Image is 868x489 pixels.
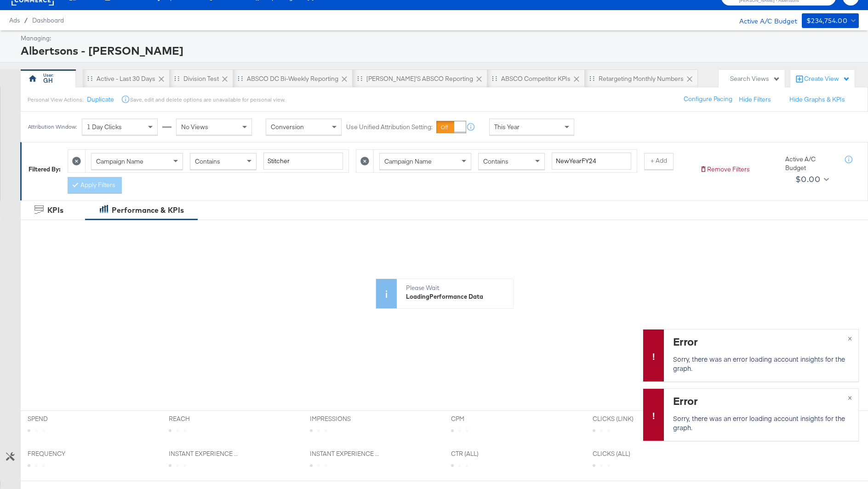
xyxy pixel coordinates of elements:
[169,415,238,423] span: REACH
[730,13,797,27] div: Active A/C Budget
[593,449,662,458] span: CLICKS (ALL)
[174,76,179,81] div: Drag to reorder tab
[28,96,83,103] div: Personal View Actions:
[494,123,520,131] span: This Year
[97,74,155,83] div: Active - Last 30 Days
[451,415,520,423] span: CPM
[271,123,304,131] span: Conversion
[310,449,379,458] span: INSTANT EXPERIENCE VIEW TIME
[357,76,362,81] div: Drag to reorder tab
[599,74,684,83] div: Retargeting Monthly Numbers
[43,76,53,85] div: GH
[673,393,847,409] div: Error
[247,74,338,83] div: ABSCO DC Bi-Weekly Reporting
[483,157,508,165] span: Contains
[96,157,143,165] span: Campaign Name
[848,392,852,402] span: ×
[366,74,473,83] div: [PERSON_NAME]'s ABSCO Reporting
[841,330,858,346] button: ×
[130,96,285,103] div: Save, edit and delete options are unavailable for personal view.
[28,449,97,458] span: FREQUENCY
[21,43,857,58] div: Albertsons - [PERSON_NAME]
[87,76,92,81] div: Drag to reorder tab
[785,155,836,172] div: Active A/C Budget
[673,334,847,349] div: Error
[238,76,243,81] div: Drag to reorder tab
[263,153,343,170] input: Enter a search term
[20,17,32,24] span: /
[848,332,852,343] span: ×
[310,415,379,423] span: IMPRESSIONS
[492,76,497,81] div: Drag to reorder tab
[87,95,114,104] button: Duplicate
[673,414,847,432] p: Sorry, there was an error loading account insights for the graph.
[730,74,780,83] div: Search Views
[700,165,750,174] button: Remove Filters
[501,74,571,83] div: ABSCO Competitor KPIs
[802,13,859,28] button: $234,754.00
[789,95,845,104] button: Hide Graphs & KPIs
[806,15,847,27] div: $234,754.00
[28,124,77,130] div: Attribution Window:
[792,172,831,187] button: $0.00
[739,95,771,104] button: Hide Filters
[673,354,847,373] p: Sorry, there was an error loading account insights for the graph.
[47,205,63,216] div: KPIs
[795,172,820,186] div: $0.00
[29,165,61,174] div: Filtered By:
[195,157,220,165] span: Contains
[346,123,433,131] label: Use Unified Attribution Setting:
[593,415,662,423] span: CLICKS (LINK)
[644,153,674,170] button: + Add
[169,449,238,458] span: INSTANT EXPERIENCE VIEW PERCENTAGE
[451,449,520,458] span: CTR (ALL)
[9,17,20,24] span: Ads
[181,123,208,131] span: No Views
[804,74,850,84] div: Create View
[87,123,122,131] span: 1 Day Clicks
[28,415,97,423] span: SPEND
[112,205,184,216] div: Performance & KPIs
[552,153,631,170] input: Enter a search term
[589,76,594,81] div: Drag to reorder tab
[32,17,64,24] a: Dashboard
[677,91,739,108] button: Configure Pacing
[21,34,857,43] div: Managing:
[841,389,858,405] button: ×
[183,74,219,83] div: Division Test
[384,157,432,165] span: Campaign Name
